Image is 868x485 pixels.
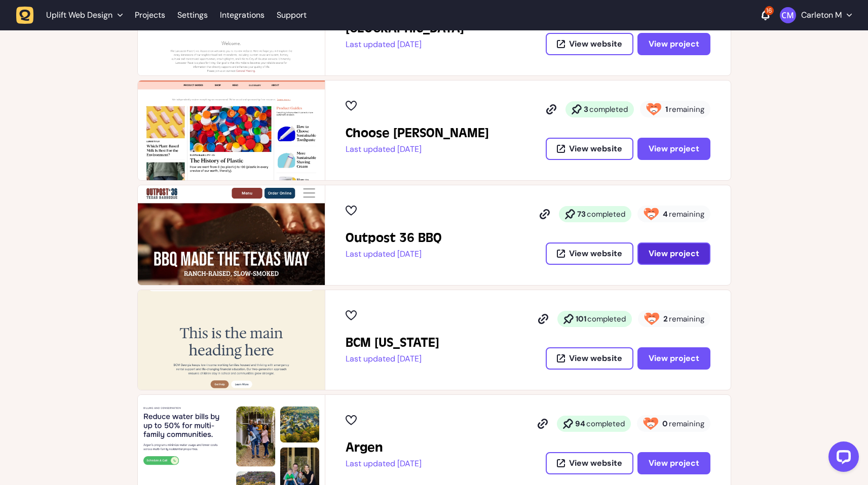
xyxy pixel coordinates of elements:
[346,125,489,141] h2: Choose Finch
[780,7,852,23] button: Carleton M
[138,185,325,285] img: Outpost 36 BBQ
[649,40,699,48] span: View project
[649,459,699,467] span: View project
[665,104,668,114] strong: 1
[587,314,626,324] span: completed
[637,242,710,265] button: View project
[346,39,464,50] p: Last updated [DATE]
[546,452,633,474] button: View website
[346,144,489,154] p: Last updated [DATE]
[546,138,633,160] button: View website
[820,437,863,480] iframe: LiveChat chat widget
[46,10,112,20] span: Uplift Web Design
[801,10,842,20] p: Carleton M
[138,290,325,390] img: BCM Georgia
[346,459,422,469] p: Last updated [DATE]
[780,7,796,23] img: Carleton M
[569,145,622,153] span: View website
[569,354,622,362] span: View website
[637,452,710,474] button: View project
[16,6,129,24] button: Uplift Web Design
[669,209,704,219] span: remaining
[663,209,668,219] strong: 4
[669,314,704,324] span: remaining
[669,419,704,429] span: remaining
[546,33,633,55] button: View website
[135,6,165,24] a: Projects
[546,347,633,370] button: View website
[576,314,586,324] strong: 101
[346,439,422,456] h2: Argen
[586,419,625,429] span: completed
[575,419,585,429] strong: 94
[138,80,325,180] img: Choose Finch
[637,33,710,55] button: View project
[577,209,586,219] strong: 73
[546,242,633,265] button: View website
[346,354,439,364] p: Last updated [DATE]
[277,10,307,20] a: Support
[220,6,265,24] a: Integrations
[669,104,704,114] span: remaining
[589,104,628,114] span: completed
[649,354,699,362] span: View project
[584,104,588,114] strong: 3
[346,249,442,259] p: Last updated [DATE]
[765,6,774,15] div: 16
[587,209,625,219] span: completed
[346,230,442,246] h2: Outpost 36 BBQ
[346,335,439,351] h2: BCM Georgia
[649,250,699,258] span: View project
[569,40,622,48] span: View website
[637,138,710,160] button: View project
[637,347,710,370] button: View project
[662,419,668,429] strong: 0
[649,145,699,153] span: View project
[569,250,622,258] span: View website
[663,314,668,324] strong: 2
[569,459,622,467] span: View website
[177,6,208,24] a: Settings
